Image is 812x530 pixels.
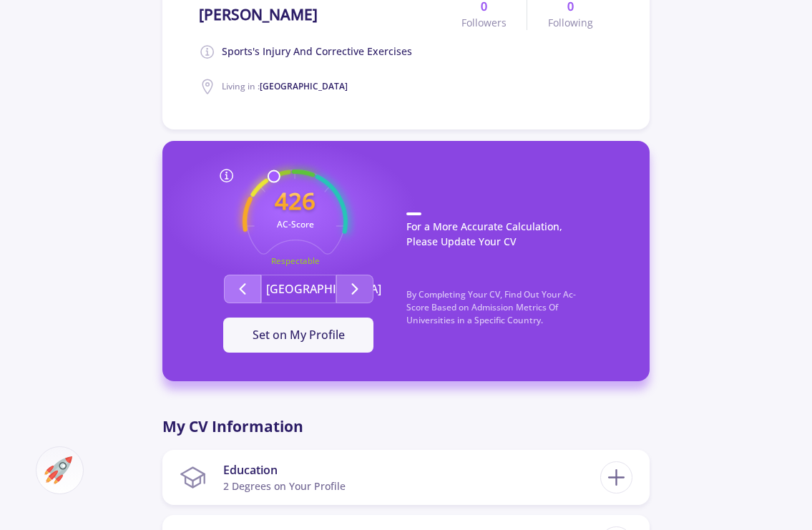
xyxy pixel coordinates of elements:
[222,44,412,61] span: sports's injury and corrective exercises
[270,255,319,266] text: Respectable
[260,80,348,92] span: [GEOGRAPHIC_DATA]
[223,461,346,479] div: Education
[199,4,318,26] span: [PERSON_NAME]
[223,318,373,353] button: Set on My Profile
[461,15,507,30] span: Followers
[162,416,650,438] p: My CV Information
[222,80,348,92] span: Living in :
[261,275,336,303] button: [GEOGRAPHIC_DATA]
[406,288,622,341] p: By Completing Your CV, Find Out Your Ac-Score Based on Admission Metrics Of Universities in a Spe...
[406,212,622,263] p: For a More Accurate Calculation, Please Update Your CV
[548,15,593,30] span: Following
[276,217,313,230] text: AC-Score
[191,275,406,303] div: Second group
[44,456,72,484] img: ac-market
[223,479,346,494] div: 2 Degrees on Your Profile
[253,327,345,343] span: Set on My Profile
[275,184,315,216] text: 426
